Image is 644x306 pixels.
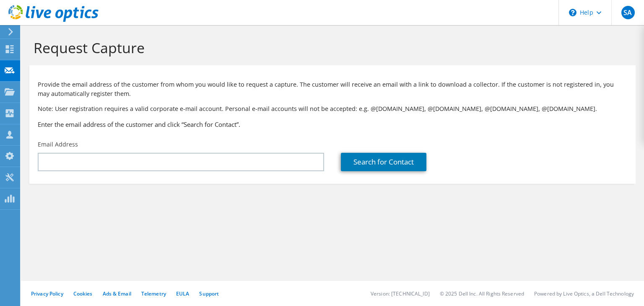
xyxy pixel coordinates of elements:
li: Version: [TECHNICAL_ID] [371,290,430,297]
h1: Request Capture [34,39,627,57]
svg: \n [569,9,576,16]
h3: Enter the email address of the customer and click “Search for Contact”. [38,120,627,129]
p: Provide the email address of the customer from whom you would like to request a capture. The cust... [38,80,627,98]
li: Powered by Live Optics, a Dell Technology [534,290,634,297]
a: Ads & Email [103,290,131,297]
a: Cookies [73,290,93,297]
a: EULA [176,290,189,297]
span: SA [621,6,635,19]
a: Privacy Policy [31,290,63,297]
a: Search for Contact [341,153,426,171]
li: © 2025 Dell Inc. All Rights Reserved [440,290,524,297]
p: Note: User registration requires a valid corporate e-mail account. Personal e-mail accounts will ... [38,104,627,113]
a: Support [199,290,219,297]
label: Email Address [38,140,78,149]
a: Telemetry [141,290,166,297]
